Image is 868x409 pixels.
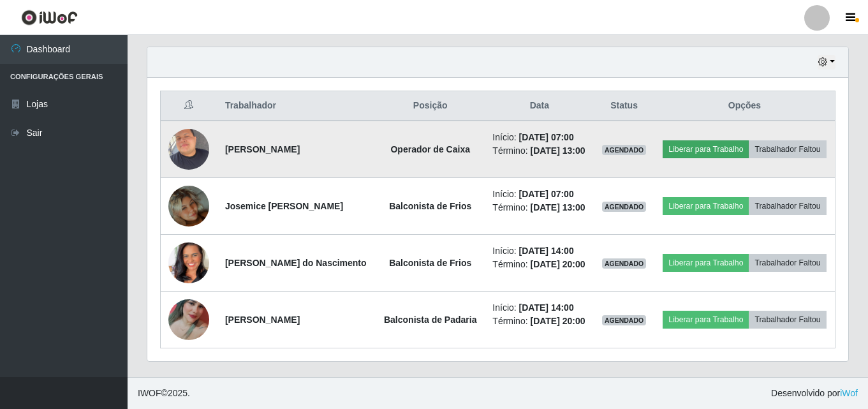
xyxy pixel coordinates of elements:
[390,144,470,154] strong: Operador de Caixa
[530,145,585,156] time: [DATE] 13:00
[492,131,586,144] li: Início:
[168,170,209,242] img: 1741955562946.jpeg
[492,188,586,201] li: Início:
[663,197,749,215] button: Liberar para Trabalho
[492,301,586,315] li: Início:
[389,258,471,268] strong: Balconista de Frios
[217,91,376,121] th: Trabalhador
[663,254,749,272] button: Liberar para Trabalho
[602,202,647,212] span: AGENDADO
[492,201,586,214] li: Término:
[168,274,209,365] img: 1737310124311.jpeg
[594,91,654,121] th: Status
[138,388,161,398] span: IWOF
[225,144,300,154] strong: [PERSON_NAME]
[602,258,647,269] span: AGENDADO
[519,189,574,199] time: [DATE] 07:00
[749,140,826,158] button: Trabalhador Faltou
[225,201,343,211] strong: Josemice [PERSON_NAME]
[389,201,471,211] strong: Balconista de Frios
[663,311,749,329] button: Liberar para Trabalho
[771,387,858,400] span: Desenvolvido por
[384,315,477,325] strong: Balconista de Padaria
[530,202,585,212] time: [DATE] 13:00
[749,254,826,272] button: Trabalhador Faltou
[530,259,585,269] time: [DATE] 20:00
[138,387,190,400] span: © 2025 .
[840,388,858,398] a: iWof
[225,258,367,268] strong: [PERSON_NAME] do Nascimento
[492,315,586,328] li: Término:
[519,132,574,142] time: [DATE] 07:00
[519,302,574,313] time: [DATE] 14:00
[492,244,586,258] li: Início:
[602,145,647,155] span: AGENDADO
[654,91,835,121] th: Opções
[168,122,209,176] img: 1734154515134.jpeg
[492,258,586,271] li: Término:
[519,246,574,256] time: [DATE] 14:00
[376,91,485,121] th: Posição
[21,10,78,26] img: CoreUI Logo
[485,91,594,121] th: Data
[492,144,586,158] li: Término:
[168,227,209,299] img: 1758708195650.jpeg
[749,197,826,215] button: Trabalhador Faltou
[749,311,826,329] button: Trabalhador Faltou
[663,140,749,158] button: Liberar para Trabalho
[530,316,585,326] time: [DATE] 20:00
[602,315,647,325] span: AGENDADO
[225,315,300,325] strong: [PERSON_NAME]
